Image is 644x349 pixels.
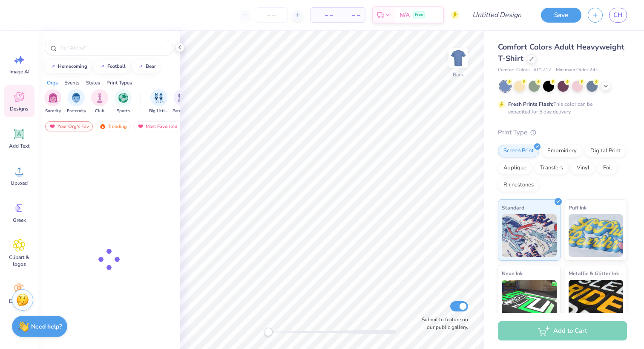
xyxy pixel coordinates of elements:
span: Parent's Weekend [172,108,192,114]
button: filter button [172,89,192,114]
img: Fraternity Image [72,93,81,103]
span: CH [613,10,623,20]
img: trend_line.gif [49,64,56,69]
span: Sports [117,108,130,114]
span: Comfort Colors Adult Heavyweight T-Shirt [498,42,624,64]
span: Neon Ink [502,269,523,278]
div: homecoming [58,64,87,69]
button: filter button [149,89,169,114]
span: Clipart & logos [5,254,33,268]
div: filter for Sports [115,89,132,114]
div: Foil [598,162,618,174]
span: – – [343,11,360,20]
div: Your Org's Fav [45,121,93,131]
span: – – [316,11,333,20]
button: bear [132,60,160,73]
img: Sorority Image [48,93,58,103]
input: Untitled Design [466,6,528,23]
span: Minimum Order: 24 + [556,67,598,74]
img: trend_line.gif [99,64,106,69]
span: Greek [13,217,26,224]
strong: Fresh Prints Flash: [508,101,553,108]
button: homecoming [45,60,91,73]
div: Applique [498,162,532,174]
div: Print Type [498,128,627,137]
button: filter button [115,89,132,114]
label: Submit to feature on our public gallery. [417,316,468,331]
span: Club [95,108,104,114]
div: Back [453,71,464,79]
div: Embroidery [542,145,582,157]
div: filter for Fraternity [67,89,86,114]
div: Most Favorited [133,121,181,131]
input: Try "Alpha" [59,44,168,52]
span: # C1717 [534,67,552,74]
img: trend_line.gif [137,64,144,69]
span: Fraternity [67,108,86,114]
span: Standard [502,203,524,212]
img: Big Little Reveal Image [154,93,164,103]
span: Image AI [9,68,29,75]
div: filter for Big Little Reveal [149,89,169,114]
div: football [107,64,126,69]
a: CH [609,8,627,23]
img: most_fav.gif [49,123,56,129]
img: Back [450,49,467,67]
span: Big Little Reveal [149,108,169,114]
div: Orgs [47,79,58,87]
span: Decorate [9,298,29,305]
button: football [94,60,129,73]
img: Parent's Weekend Image [178,93,187,103]
input: – – [255,7,288,23]
div: Vinyl [571,162,595,174]
div: Screen Print [498,145,539,157]
span: Add Text [9,143,29,149]
img: Club Image [95,93,104,103]
div: Digital Print [585,145,626,157]
div: filter for Sorority [44,89,61,114]
div: Events [64,79,80,87]
button: Save [541,8,581,23]
img: Standard [502,214,557,257]
span: Comfort Colors [498,67,529,74]
span: Upload [11,180,28,186]
div: Styles [86,79,100,87]
span: Designs [10,105,29,112]
img: Puff Ink [569,214,624,257]
button: filter button [67,89,86,114]
div: Rhinestones [498,179,539,192]
span: Sorority [45,108,61,114]
img: Sports Image [118,93,128,103]
span: Free [415,12,423,18]
strong: Need help? [31,323,62,331]
div: Trending [95,121,131,131]
div: Print Types [106,79,132,87]
div: filter for Club [91,89,108,114]
span: Metallic & Glitter Ink [569,269,619,278]
img: Neon Ink [502,280,557,323]
img: most_fav.gif [137,123,144,129]
div: Transfers [535,162,569,174]
div: Accessibility label [264,328,273,336]
img: Metallic & Glitter Ink [569,280,624,323]
button: filter button [44,89,61,114]
span: Puff Ink [569,203,586,212]
button: filter button [91,89,108,114]
div: This color can be expedited for 5 day delivery. [508,100,613,116]
div: filter for Parent's Weekend [172,89,192,114]
img: trending.gif [99,123,106,129]
div: bear [146,64,156,69]
span: N/A [400,11,410,20]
